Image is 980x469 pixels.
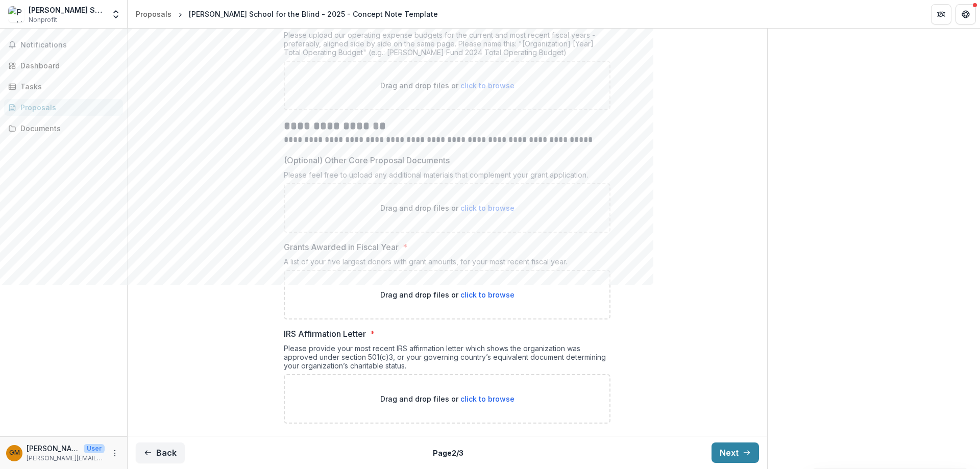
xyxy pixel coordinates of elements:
[433,448,463,458] p: Page 2 / 3
[29,5,105,15] div: [PERSON_NAME] School for the Blind
[189,9,438,19] div: [PERSON_NAME] School for the Blind - 2025 - Concept Note Template
[136,9,171,19] div: Proposals
[20,102,115,113] div: Proposals
[27,443,80,454] p: [PERSON_NAME]
[132,7,442,21] nav: breadcrumb
[284,241,399,253] p: Grants Awarded in Fiscal Year
[380,393,514,404] p: Drag and drop files or
[460,394,514,403] span: click to browse
[4,78,123,95] a: Tasks
[109,447,121,459] button: More
[4,120,123,137] a: Documents
[460,81,514,90] span: click to browse
[284,31,610,61] div: Please upload our operating expense budgets for the current and most recent fiscal years - prefer...
[29,15,57,24] span: Nonprofit
[380,203,514,213] p: Drag and drop files or
[20,123,115,134] div: Documents
[712,442,759,463] button: Next
[284,257,610,270] div: A list of your five largest donors with grant amounts, for your most recent fiscal year.
[4,99,123,116] a: Proposals
[955,4,976,24] button: Get Help
[4,37,123,53] button: Notifications
[109,4,123,24] button: Open entity switcher
[380,289,514,300] p: Drag and drop files or
[136,442,185,463] button: Back
[4,57,123,74] a: Dashboard
[20,60,115,71] div: Dashboard
[8,6,24,22] img: Perkins School for the Blind
[84,444,105,453] p: User
[284,154,450,166] p: (Optional) Other Core Proposal Documents
[27,454,105,463] p: [PERSON_NAME][EMAIL_ADDRESS][PERSON_NAME][PERSON_NAME][DOMAIN_NAME]
[20,41,119,50] span: Notifications
[9,450,20,456] div: Genevieve Meadows
[460,204,514,212] span: click to browse
[380,80,514,91] p: Drag and drop files or
[20,81,115,92] div: Tasks
[284,328,366,340] p: IRS Affirmation Letter
[284,344,610,374] div: Please provide your most recent IRS affirmation letter which shows the organization was approved ...
[931,4,951,24] button: Partners
[460,290,514,299] span: click to browse
[284,170,610,183] div: Please feel free to upload any additional materials that complement your grant application.
[132,7,176,21] a: Proposals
